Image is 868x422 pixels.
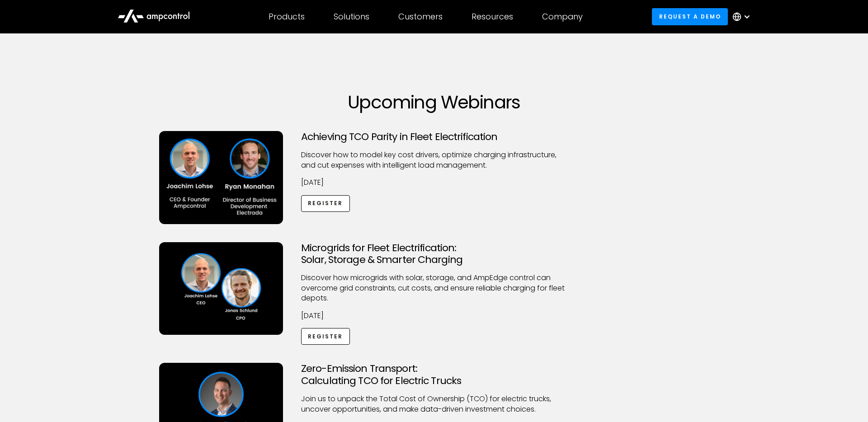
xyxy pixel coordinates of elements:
[159,91,709,113] h1: Upcoming Webinars
[301,178,567,188] p: [DATE]
[472,12,513,22] div: Resources
[269,12,305,22] div: Products
[301,394,567,414] p: Join us to unpack the Total Cost of Ownership (TCO) for electric trucks, uncover opportunities, a...
[301,273,567,303] p: Discover how microgrids with solar, storage, and AmpEdge control can overcome grid constraints, c...
[301,242,567,266] h3: Microgrids for Fleet Electrification: Solar, Storage & Smarter Charging
[398,12,443,22] div: Customers
[301,363,567,387] h3: Zero-Emission Transport: Calculating TCO for Electric Trucks
[301,328,350,345] a: Register
[334,12,369,22] div: Solutions
[301,150,567,170] p: Discover how to model key cost drivers, optimize charging infrastructure, and cut expenses with i...
[542,12,583,22] div: Company
[301,131,567,143] h3: Achieving TCO Parity in Fleet Electrification
[652,8,728,25] a: Request a demo
[301,311,567,321] p: [DATE]
[301,195,350,212] a: Register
